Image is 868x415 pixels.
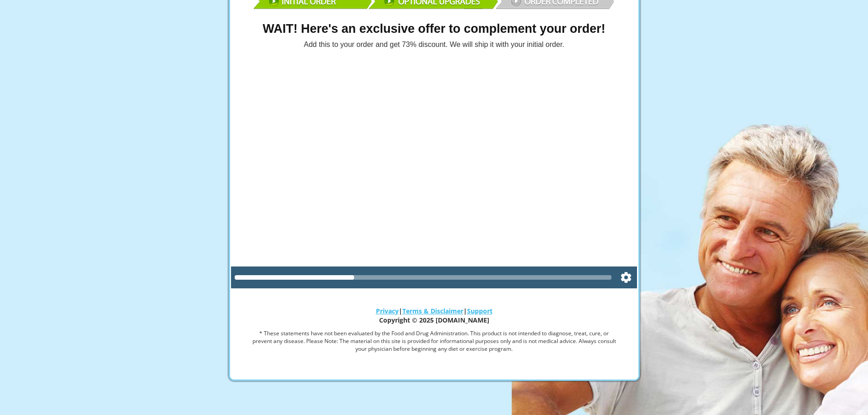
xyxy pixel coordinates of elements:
a: Support [467,307,493,315]
h1: WAIT! Here's an exclusive offer to complement your order! [227,22,642,36]
img: footer.png [227,371,642,388]
a: Terms & Disclaimer [402,307,463,315]
p: | | Copyright © 2025 [DOMAIN_NAME] [252,307,616,325]
button: Settings [615,266,637,288]
p: * These statements have not been evaluated by the Food and Drug Administration. This product is n... [252,329,616,353]
a: Privacy [376,307,399,315]
h4: Add this to your order and get 73% discount. We will ship it with your initial order. [227,41,642,49]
